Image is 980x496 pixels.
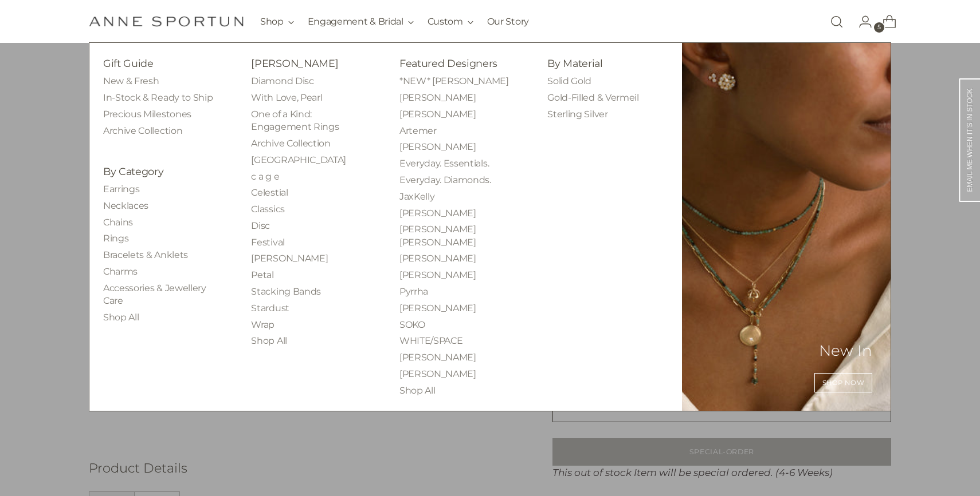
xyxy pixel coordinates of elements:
a: Our Story [487,9,529,34]
button: Custom [428,9,473,34]
button: Shop [260,9,294,34]
a: Anne Sportun Fine Jewellery [89,16,244,27]
a: Open search modal [825,10,848,33]
span: 5 [874,22,884,33]
button: Engagement & Bridal [308,9,414,34]
a: Open cart modal [873,10,896,33]
div: EMAIL ME WHEN IT'S IN STOCK [959,78,980,202]
a: Go to the account page [849,10,872,33]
